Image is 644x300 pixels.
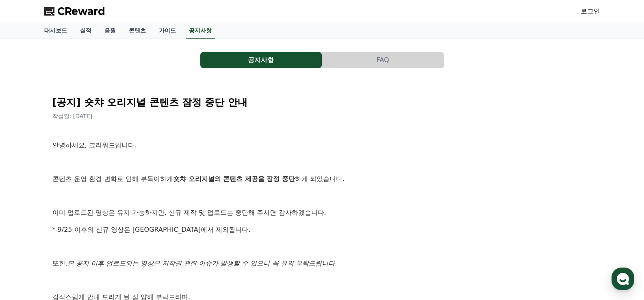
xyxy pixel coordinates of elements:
[105,233,156,253] a: 설정
[52,207,592,218] p: 이미 업로드된 영상은 유지 가능하지만, 신규 제작 및 업로드는 중단해 주시면 감사하겠습니다.
[52,258,592,269] p: 또한,
[54,233,105,253] a: 대화
[52,140,592,151] p: 안녕하세요, 크리워드입니다.
[98,23,122,39] a: 음원
[200,52,322,68] a: 공지사항
[52,224,592,235] p: * 9/25 이후의 신규 영상은 [GEOGRAPHIC_DATA]에서 제외됩니다.
[173,175,295,183] strong: 숏챠 오리지널의 콘텐츠 제공을 잠정 중단
[186,23,215,39] a: 공지사항
[44,5,105,18] a: CReward
[322,52,444,68] button: FAQ
[52,174,592,184] p: 콘텐츠 운영 환경 변화로 인해 부득이하게 하게 되었습니다.
[38,23,74,39] a: 대시보드
[581,6,600,16] a: 로그인
[2,233,54,253] a: 홈
[200,52,322,68] button: 공지사항
[152,23,182,39] a: 가이드
[26,245,30,251] span: 홈
[74,23,98,39] a: 실적
[52,113,93,119] span: 작성일: [DATE]
[67,259,337,267] u: 본 공지 이후 업로드되는 영상은 저작권 관련 이슈가 발생할 수 있으니 꼭 유의 부탁드립니다.
[126,245,135,251] span: 설정
[57,5,105,18] span: CReward
[122,23,152,39] a: 콘텐츠
[52,96,592,109] h2: [공지] 숏챠 오리지널 콘텐츠 잠정 중단 안내
[322,52,444,68] a: FAQ
[74,245,84,252] span: 대화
